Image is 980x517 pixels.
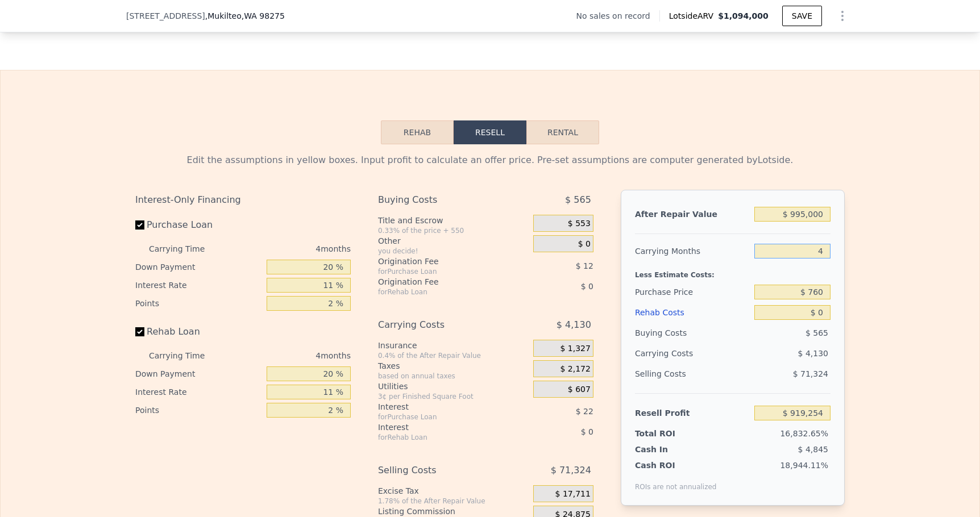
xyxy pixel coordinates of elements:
div: Cash ROI [635,460,717,471]
input: Rehab Loan [135,327,144,336]
span: $ 565 [805,328,828,337]
span: $ 1,327 [560,344,590,354]
div: Edit the assumptions in yellow boxes. Input profit to calculate an offer price. Pre-set assumptio... [135,153,845,167]
div: Interest [378,401,505,412]
div: Interest Rate [135,276,262,294]
div: Interest-Only Financing [135,190,351,210]
div: After Repair Value [635,204,750,224]
span: $ 71,324 [551,460,591,481]
div: for Purchase Loan [378,267,505,276]
span: $ 0 [581,282,593,291]
label: Purchase Loan [135,215,262,235]
div: Down Payment [135,365,262,383]
div: you decide! [378,247,529,256]
span: , Mukilteo [205,10,285,22]
span: $ 4,130 [557,315,591,335]
span: $ 2,172 [560,364,590,374]
div: Buying Costs [635,323,750,343]
div: Interest Rate [135,383,262,401]
div: Carrying Costs [635,343,706,364]
span: $ 0 [581,427,593,436]
span: $ 71,324 [793,369,828,378]
div: Other [378,235,529,247]
button: Rental [526,120,599,144]
span: $1,094,000 [718,11,769,20]
div: Down Payment [135,258,262,276]
span: $ 0 [578,239,591,249]
div: Carrying Months [635,241,750,261]
div: Selling Costs [635,364,750,384]
div: Title and Escrow [378,215,529,226]
div: Utilities [378,381,529,392]
span: $ 553 [568,219,591,229]
div: 0.4% of the After Repair Value [378,351,529,360]
div: Buying Costs [378,190,505,210]
div: for Rehab Loan [378,433,505,442]
span: $ 565 [565,190,591,210]
div: Resell Profit [635,403,750,423]
div: Excise Tax [378,485,529,497]
div: Listing Commission [378,506,529,517]
div: No sales on record [576,10,659,22]
div: 3¢ per Finished Square Foot [378,392,529,401]
span: $ 17,711 [555,489,591,499]
button: Rehab [381,120,454,144]
span: [STREET_ADDRESS] [126,10,205,22]
div: Total ROI [635,428,706,439]
span: $ 4,845 [798,445,828,454]
span: $ 22 [576,407,593,416]
div: Points [135,401,262,419]
button: Show Options [831,5,854,27]
div: Cash In [635,444,706,455]
span: $ 4,130 [798,349,828,358]
button: SAVE [782,6,822,26]
div: Carrying Costs [378,315,505,335]
div: 1.78% of the After Repair Value [378,497,529,506]
span: , WA 98275 [242,11,285,20]
div: Less Estimate Costs: [635,261,830,282]
div: 4 months [227,240,351,258]
input: Purchase Loan [135,220,144,230]
span: 16,832.65% [780,429,828,438]
div: for Purchase Loan [378,412,505,422]
div: for Rehab Loan [378,287,505,297]
div: Purchase Price [635,282,750,302]
div: Selling Costs [378,460,505,481]
div: 0.33% of the price + 550 [378,226,529,235]
div: Origination Fee [378,276,505,287]
div: Rehab Costs [635,302,750,323]
div: based on annual taxes [378,372,529,381]
div: Origination Fee [378,256,505,267]
div: Taxes [378,360,529,372]
span: $ 607 [568,385,591,395]
button: Resell [454,120,526,144]
div: Insurance [378,340,529,351]
label: Rehab Loan [135,322,262,342]
span: 18,944.11% [780,461,828,470]
div: Interest [378,422,505,433]
span: $ 12 [576,261,593,270]
div: Carrying Time [149,347,223,365]
div: Points [135,294,262,312]
span: Lotside ARV [669,10,718,22]
div: Carrying Time [149,240,223,258]
div: 4 months [227,347,351,365]
div: ROIs are not annualized [635,471,717,491]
